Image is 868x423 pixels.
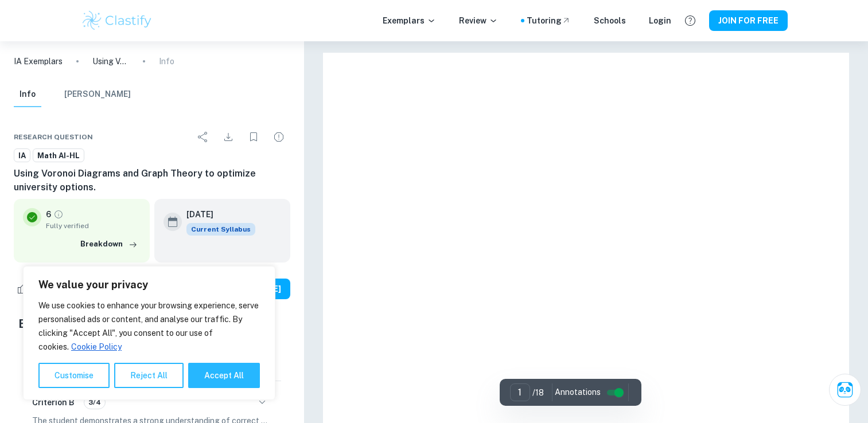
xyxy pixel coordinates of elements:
[33,150,84,162] span: Math AI-HL
[64,82,131,107] button: [PERSON_NAME]
[38,363,110,388] button: Customise
[71,342,122,352] a: Cookie Policy
[594,14,626,27] a: Schools
[114,363,184,388] button: Reject All
[14,55,63,68] a: IA Exemplars
[192,126,215,148] div: Share
[14,150,30,162] span: IA
[23,266,275,400] div: We value your privacy
[186,223,255,236] span: Current Syllabus
[186,223,255,236] div: This exemplar is based on the current syllabus. Feel free to refer to it for inspiration/ideas wh...
[81,9,154,32] img: Clastify logo
[92,55,129,68] p: Using Voronoi Diagrams and Graph Theory to optimize university options.
[459,14,498,27] p: Review
[53,209,64,220] a: Grade fully verified
[18,315,286,332] h5: Examiner's summary
[14,148,30,163] a: IA
[14,132,93,142] span: Research question
[84,397,105,408] span: 3/4
[188,363,260,388] button: Accept All
[217,126,240,148] div: Download
[186,208,246,221] h6: [DATE]
[527,14,571,27] a: Tutoring
[555,386,601,398] span: Annotations
[242,126,265,148] div: Bookmark
[532,386,544,399] p: / 18
[46,208,51,221] p: 6
[38,299,260,354] p: We use cookies to enhance your browsing experience, serve personalised ads or content, and analys...
[159,55,174,68] p: Info
[14,82,41,107] button: Info
[38,278,260,292] p: We value your privacy
[709,10,788,31] button: JOIN FOR FREE
[46,221,141,231] span: Fully verified
[267,126,290,148] div: Report issue
[680,11,700,30] button: Help and Feedback
[77,236,141,253] button: Breakdown
[383,14,436,27] p: Exemplars
[33,148,84,163] a: Math AI-HL
[649,14,671,27] a: Login
[14,167,290,194] h6: Using Voronoi Diagrams and Graph Theory to optimize university options.
[14,280,55,298] div: Like
[829,374,861,406] button: Ask Clai
[32,396,75,409] h6: Criterion B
